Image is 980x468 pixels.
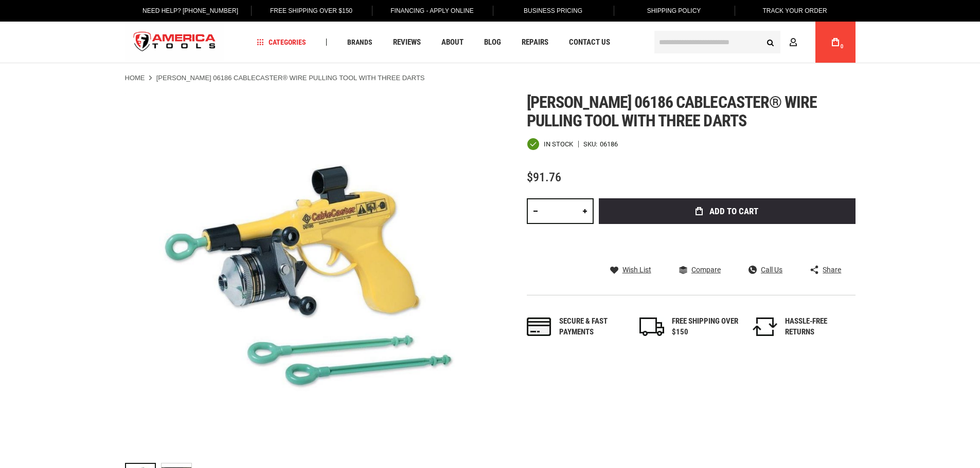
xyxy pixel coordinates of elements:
[679,265,721,274] a: Compare
[583,141,600,147] strong: SKU
[125,93,490,458] img: GREENLEE 06186 CableCaster® Wire Pulling Tool with Three Darts
[527,317,551,336] img: payments
[599,198,856,224] button: Add to Cart
[125,23,225,62] img: America Tools
[841,44,844,49] span: 0
[437,35,468,49] a: About
[257,39,306,46] span: Categories
[672,316,739,338] div: FREE SHIPPING OVER $150
[761,266,782,273] span: Call Us
[610,265,651,274] a: Wish List
[600,141,618,147] div: 06186
[527,170,561,184] span: $91.76
[639,317,664,336] img: shipping
[753,317,777,336] img: returns
[564,35,615,49] a: Contact Us
[441,39,464,46] span: About
[761,32,780,52] button: Search
[125,23,225,62] a: store logo
[347,39,372,46] span: Brands
[125,73,145,83] a: Home
[527,92,817,130] span: [PERSON_NAME] 06186 cablecaster® wire pulling tool with three darts
[522,39,548,46] span: Repairs
[544,141,573,147] span: In stock
[826,22,845,63] a: 0
[388,35,425,49] a: Reviews
[343,35,377,49] a: Brands
[569,39,610,46] span: Contact Us
[823,266,841,273] span: Share
[559,316,626,338] div: Secure & fast payments
[156,74,425,82] strong: [PERSON_NAME] 06186 CableCaster® Wire Pulling Tool with Three Darts
[484,39,501,46] span: Blog
[709,207,758,216] span: Add to Cart
[622,266,651,273] span: Wish List
[749,265,782,274] a: Call Us
[647,7,701,14] span: Shipping Policy
[597,227,858,257] iframe: Secure express checkout frame
[393,39,421,46] span: Reviews
[252,35,311,49] a: Categories
[785,316,852,338] div: HASSLE-FREE RETURNS
[527,138,573,151] div: Availability
[517,35,553,49] a: Repairs
[479,35,506,49] a: Blog
[691,266,721,273] span: Compare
